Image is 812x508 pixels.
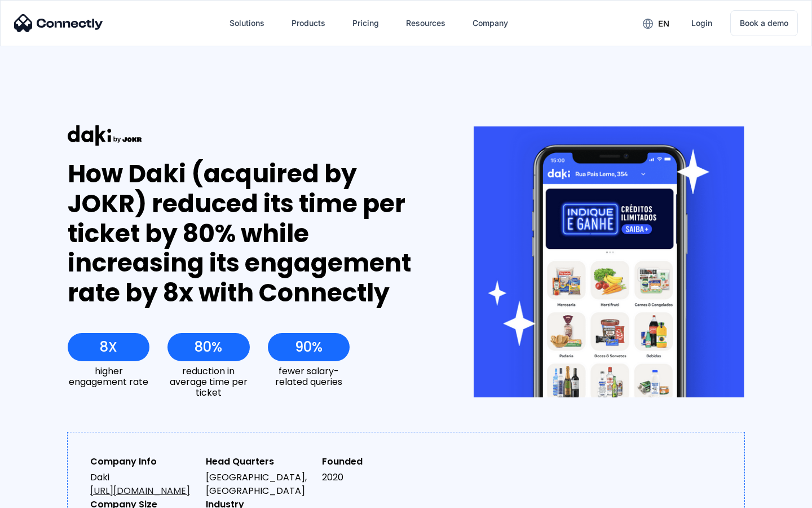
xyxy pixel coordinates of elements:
div: 2020 [322,471,429,484]
a: Book a demo [730,10,798,36]
div: en [658,16,669,32]
div: 90% [295,339,323,355]
div: Company Info [90,455,197,468]
ul: Language list [23,488,68,504]
div: Pricing [352,15,379,31]
div: [GEOGRAPHIC_DATA], [GEOGRAPHIC_DATA] [206,471,312,498]
div: 8X [100,339,117,355]
div: Products [292,15,325,31]
a: Pricing [343,10,388,37]
div: Head Quarters [206,455,312,468]
div: 80% [195,339,222,355]
div: Founded [322,455,429,468]
aside: Language selected: English [11,488,68,504]
div: Login [691,15,712,31]
div: fewer salary-related queries [268,366,350,387]
a: [URL][DOMAIN_NAME] [90,484,190,497]
div: How Daki (acquired by JOKR) reduced its time per ticket by 80% while increasing its engagement ra... [68,159,433,308]
div: Company [473,15,508,31]
img: Connectly Logo [14,14,103,32]
div: Resources [406,15,445,31]
div: Solutions [230,15,264,31]
div: higher engagement rate [68,366,149,387]
div: Daki [90,471,197,498]
a: Login [682,10,721,37]
div: reduction in average time per ticket [167,366,249,398]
